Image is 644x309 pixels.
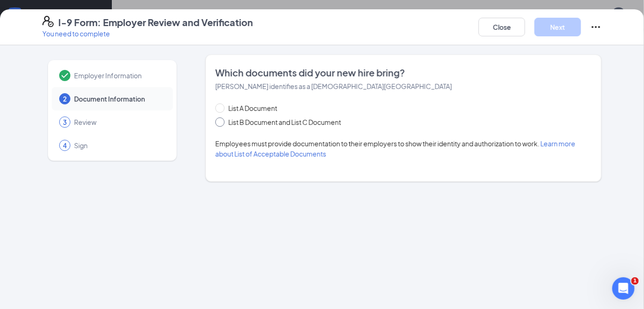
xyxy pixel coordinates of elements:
[74,71,164,80] span: Employer Information
[612,277,635,300] iframe: Intercom live chat
[63,94,67,103] span: 2
[225,117,345,127] span: List B Document and List C Document
[225,103,281,113] span: List A Document
[215,139,575,158] span: Employees must provide documentation to their employers to show their identity and authorization ...
[479,18,525,36] button: Close
[58,16,253,29] h4: I-9 Form: Employer Review and Verification
[534,18,581,36] button: Next
[590,21,602,33] svg: Ellipses
[42,16,54,27] svg: FormI9EVerifyIcon
[74,117,164,127] span: Review
[59,70,70,81] svg: Checkmark
[42,29,253,38] p: You need to complete
[74,94,164,103] span: Document Information
[631,277,639,285] span: 1
[63,141,67,150] span: 4
[63,117,67,127] span: 3
[74,141,164,150] span: Sign
[215,66,592,79] span: Which documents did your new hire bring?
[215,82,452,90] span: [PERSON_NAME] identifies as a [DEMOGRAPHIC_DATA][GEOGRAPHIC_DATA]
